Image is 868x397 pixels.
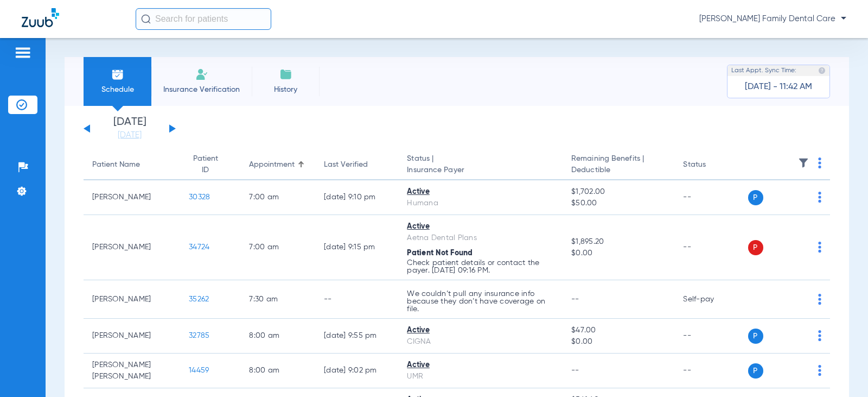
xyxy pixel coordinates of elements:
span: Patient Not Found [407,249,473,257]
span: 30328 [189,193,210,201]
span: 14459 [189,367,209,374]
span: -- [571,295,579,303]
div: Active [407,325,554,336]
img: Schedule [111,68,124,81]
td: -- [674,180,748,215]
td: [DATE] 9:15 PM [315,215,398,280]
div: Patient ID [189,153,232,176]
div: Patient ID [189,153,222,176]
p: Check patient details or contact the payer. [DATE] 09:16 PM. [407,259,554,274]
div: Active [407,221,554,232]
span: $1,895.20 [571,236,666,248]
td: [PERSON_NAME] [84,215,180,280]
div: Patient Name [92,159,140,171]
img: group-dot-blue.svg [818,192,821,203]
td: 8:00 AM [240,354,315,388]
img: group-dot-blue.svg [818,330,821,341]
img: filter.svg [798,157,809,168]
span: [PERSON_NAME] Family Dental Care [699,14,846,24]
span: Schedule [92,84,143,95]
img: hamburger-icon [14,46,31,59]
td: -- [674,354,748,388]
div: Appointment [249,159,307,171]
td: 7:00 AM [240,215,315,280]
span: $1,702.00 [571,186,666,198]
span: P [748,190,763,205]
div: Last Verified [324,159,368,171]
img: Zuub Logo [22,8,59,27]
span: [DATE] - 11:42 AM [745,81,812,92]
th: Status | [398,150,563,180]
span: Deductible [571,165,666,176]
div: Appointment [249,159,295,171]
td: [DATE] 9:02 PM [315,354,398,388]
td: 7:00 AM [240,180,315,215]
span: Insurance Verification [159,84,244,95]
td: [DATE] 9:55 PM [315,319,398,354]
span: $0.00 [571,248,666,259]
div: CIGNA [407,336,554,348]
span: 35262 [189,295,209,303]
img: History [279,68,292,81]
div: Active [407,360,554,371]
span: -- [571,367,579,374]
p: We couldn’t pull any insurance info because they don’t have coverage on file. [407,290,554,313]
td: -- [674,319,748,354]
td: [DATE] 9:10 PM [315,180,398,215]
img: group-dot-blue.svg [818,365,821,376]
span: History [260,84,311,95]
img: last sync help info [818,67,826,74]
input: Search for patients [136,8,271,30]
span: 34724 [189,243,209,251]
span: P [748,363,763,379]
span: $50.00 [571,198,666,209]
div: UMR [407,371,554,382]
a: [DATE] [97,130,162,141]
td: 7:30 AM [240,280,315,319]
div: Aetna Dental Plans [407,232,554,244]
img: group-dot-blue.svg [818,242,821,253]
div: Humana [407,198,554,209]
td: [PERSON_NAME] [PERSON_NAME] [84,354,180,388]
div: Active [407,186,554,198]
td: 8:00 AM [240,319,315,354]
span: Last Appt. Sync Time: [731,65,796,76]
span: P [748,240,763,255]
span: 32785 [189,332,209,339]
li: [DATE] [97,117,162,141]
span: $47.00 [571,325,666,336]
img: group-dot-blue.svg [818,294,821,305]
img: group-dot-blue.svg [818,157,821,168]
th: Status [674,150,748,180]
div: Last Verified [324,159,390,171]
span: Insurance Payer [407,165,554,176]
img: Search Icon [141,14,151,24]
th: Remaining Benefits | [563,150,674,180]
td: -- [674,215,748,280]
td: Self-pay [674,280,748,319]
img: Manual Insurance Verification [195,68,208,81]
span: P [748,329,763,344]
td: -- [315,280,398,319]
td: [PERSON_NAME] [84,180,180,215]
span: $0.00 [571,336,666,348]
td: [PERSON_NAME] [84,319,180,354]
td: [PERSON_NAME] [84,280,180,319]
div: Patient Name [92,159,171,171]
